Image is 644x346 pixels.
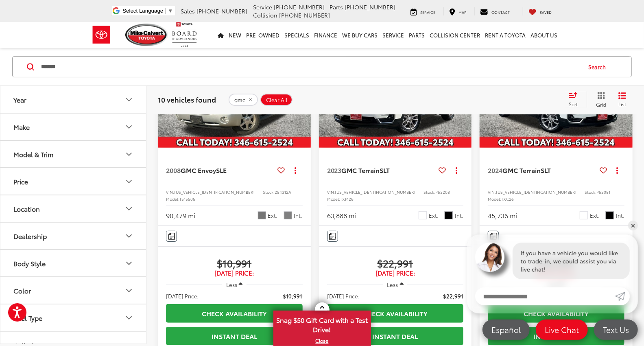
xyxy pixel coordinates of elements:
div: Body Style [13,259,46,267]
span: dropdown dots [616,167,618,173]
div: Location [124,204,134,214]
span: $22,991 [327,257,464,269]
span: Int. [616,212,624,219]
button: DealershipDealership [0,223,147,249]
img: Agent profile photo [475,243,504,272]
a: Instant Deal [327,327,464,345]
span: ▼ [168,8,173,14]
span: Clear All [266,96,288,103]
div: Location [13,205,40,212]
span: Español [487,324,525,335]
span: [US_VEHICLE_IDENTIFICATION_NUMBER] [174,189,255,195]
span: TXM26 [341,196,354,202]
a: Specials [282,22,312,48]
span: Summit White [419,211,427,219]
a: Collision Center [428,22,483,48]
div: 45,736 mi [488,211,517,220]
span: Saved [540,9,552,15]
span: Map [459,9,467,15]
span: [DATE] Price: [166,292,199,300]
span: SLT [541,165,551,175]
a: About Us [528,22,560,48]
input: Search by Make, Model, or Keyword [40,57,581,77]
button: PricePrice [0,168,147,195]
div: 63,888 mi [327,211,356,220]
div: Fuel Type [13,314,42,322]
span: Contact [492,9,510,15]
span: VIN: [327,189,335,195]
span: GMC Terrain [342,165,380,175]
div: Year [13,96,26,103]
a: Check Availability [166,304,303,322]
span: Model: [488,196,501,202]
div: Make [13,123,30,131]
a: Submit [615,287,630,305]
div: Price [13,177,28,185]
span: Ext. [429,212,439,219]
span: Live Chat [541,324,583,335]
a: Service [405,7,442,15]
div: Price [124,177,134,186]
a: Service [380,22,407,48]
a: Rent a Toyota [483,22,528,48]
div: Color [124,286,134,296]
span: Sort [569,101,578,107]
span: Stock: [424,189,436,195]
div: Color [13,287,31,294]
a: Parts [407,22,428,48]
span: Light Gray [284,211,292,219]
span: [DATE] Price: [166,269,303,277]
button: Actions [449,163,463,177]
div: Dealership [124,231,134,241]
span: Stock: [585,189,596,195]
span: $10,991 [283,292,303,300]
div: Model & Trim [124,149,134,159]
span: TS15506 [179,196,195,202]
img: Comments [329,233,336,240]
span: gmc [234,96,245,103]
button: Body StyleBody Style [0,250,147,276]
span: Collision [253,11,278,19]
span: Stock: [263,189,275,195]
a: Live Chat [536,320,588,340]
span: TXC26 [501,196,514,202]
span: Black [445,211,453,219]
span: Jet Black [606,211,614,219]
span: 254312A [275,189,291,195]
a: Instant Deal [166,327,303,345]
span: $10,991 [166,257,303,269]
span: 2023 [327,165,342,175]
span: Snag $50 Gift Card with a Test Drive! [274,311,370,336]
span: [PHONE_NUMBER] [345,3,396,11]
a: 2008GMC EnvoySLE [166,166,275,175]
button: LocationLocation [0,195,147,222]
a: Select Language​ [122,8,173,14]
span: Summit White [580,211,588,219]
span: 2008 [166,165,181,175]
img: Comments [490,233,497,240]
a: WE BUY CARS [340,22,380,48]
img: Mike Calvert Toyota [125,24,168,46]
button: Comments [327,231,338,242]
button: Comments [166,231,177,242]
span: SLT [380,165,390,175]
button: remove gmc [229,94,258,106]
div: Model & Trim [13,150,53,158]
div: Dealership [13,232,47,240]
span: 2024 [488,165,502,175]
button: Less [383,277,408,292]
span: SLE [216,165,227,175]
span: [PHONE_NUMBER] [197,7,248,15]
span: Int. [294,212,303,219]
button: List View [612,92,633,108]
div: Fuel Type [124,313,134,323]
a: 2023GMC TerrainSLT [327,166,436,175]
button: Actions [288,163,303,177]
span: P53208 [436,189,450,195]
a: Pre-Owned [244,22,282,48]
span: VIN: [166,189,174,195]
button: Search [581,57,618,77]
span: Service [253,3,273,11]
span: Grid [596,101,606,108]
